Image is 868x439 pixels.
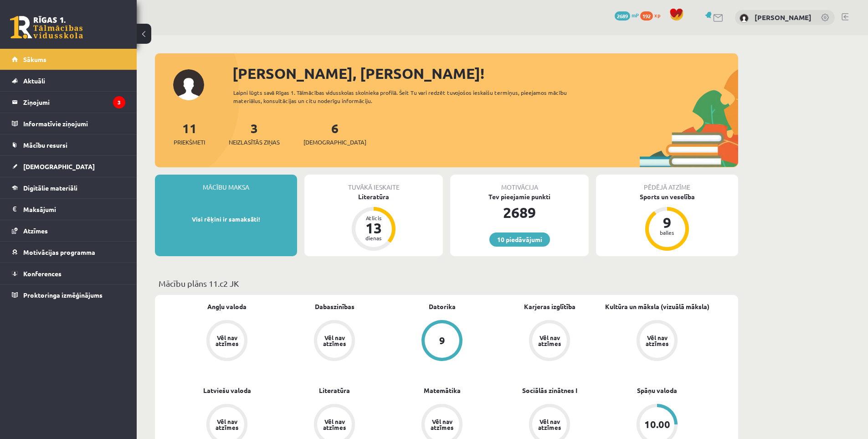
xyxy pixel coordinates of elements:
a: 9 [388,320,496,363]
a: Vēl nav atzīmes [173,320,281,363]
a: 10 piedāvājumi [489,232,550,247]
div: 2689 [450,201,589,223]
div: Vēl nav atzīmes [537,335,562,346]
span: 2689 [615,11,630,21]
a: Dabaszinības [315,302,354,311]
div: Atlicis [360,215,387,221]
div: Tev pieejamie punkti [450,192,589,201]
a: Vēl nav atzīmes [281,320,388,363]
div: Tuvākā ieskaite [304,175,443,192]
div: Pēdējā atzīme [596,175,738,192]
div: 9 [439,336,445,346]
legend: Informatīvie ziņojumi [23,113,125,134]
a: Rīgas 1. Tālmācības vidusskola [10,16,83,39]
span: [DEMOGRAPHIC_DATA] [23,162,95,170]
span: xp [654,11,660,19]
div: [PERSON_NAME], [PERSON_NAME]! [232,62,738,84]
a: Motivācijas programma [12,242,125,263]
div: Mācību maksa [155,175,297,192]
a: Konferences [12,263,125,284]
span: [DEMOGRAPHIC_DATA] [303,138,366,147]
span: Motivācijas programma [23,248,95,256]
a: [DEMOGRAPHIC_DATA] [12,156,125,177]
a: Literatūra Atlicis 13 dienas [304,192,443,252]
span: Priekšmeti [174,138,205,147]
legend: Maksājumi [23,199,125,220]
span: Neizlasītās ziņas [229,138,280,147]
div: Vēl nav atzīmes [322,335,347,346]
div: Literatūra [304,192,443,201]
span: Aktuāli [23,77,45,85]
a: Latviešu valoda [203,386,251,395]
span: Sākums [23,55,46,63]
a: Mācību resursi [12,134,125,155]
div: dienas [360,235,387,241]
a: Aktuāli [12,70,125,91]
span: Proktoringa izmēģinājums [23,291,103,299]
a: Proktoringa izmēģinājums [12,284,125,305]
a: Datorika [429,302,456,311]
div: Vēl nav atzīmes [429,418,455,430]
div: Vēl nav atzīmes [214,418,240,430]
a: Sākums [12,49,125,70]
span: 192 [640,11,653,21]
p: Mācību plāns 11.c2 JK [159,277,734,289]
a: Ziņojumi3 [12,92,125,113]
div: Motivācija [450,175,589,192]
div: Vēl nav atzīmes [214,335,240,346]
a: Literatūra [319,386,350,395]
a: Karjeras izglītība [524,302,575,311]
p: Visi rēķini ir samaksāti! [159,215,293,224]
a: 192 xp [640,11,665,19]
div: Vēl nav atzīmes [537,418,562,430]
img: Rodrigo Skuja [740,14,749,23]
a: Maksājumi [12,199,125,220]
a: Sociālās zinātnes I [522,386,577,395]
a: Angļu valoda [207,302,247,311]
div: balles [653,230,681,235]
div: Sports un veselība [596,192,738,201]
a: Digitālie materiāli [12,177,125,198]
a: Atzīmes [12,220,125,241]
a: 2689 mP [615,11,639,19]
a: Informatīvie ziņojumi [12,113,125,134]
span: mP [632,11,639,19]
a: 3Neizlasītās ziņas [229,120,280,147]
a: Spāņu valoda [637,386,677,395]
a: 6[DEMOGRAPHIC_DATA] [303,120,366,147]
a: Matemātika [424,386,461,395]
span: Mācību resursi [23,141,67,149]
div: 10.00 [644,419,670,429]
a: [PERSON_NAME] [755,13,812,22]
a: Vēl nav atzīmes [603,320,711,363]
div: Laipni lūgts savā Rīgas 1. Tālmācības vidusskolas skolnieka profilā. Šeit Tu vari redzēt tuvojošo... [233,88,583,105]
div: Vēl nav atzīmes [644,335,670,346]
span: Konferences [23,269,62,278]
legend: Ziņojumi [23,92,125,113]
div: Vēl nav atzīmes [322,418,347,430]
a: 11Priekšmeti [174,120,205,147]
i: 3 [113,96,125,108]
div: 9 [653,215,681,230]
a: Sports un veselība 9 balles [596,192,738,252]
div: 13 [360,221,387,235]
span: Digitālie materiāli [23,184,77,192]
span: Atzīmes [23,227,48,235]
a: Vēl nav atzīmes [496,320,603,363]
a: Kultūra un māksla (vizuālā māksla) [605,302,709,311]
